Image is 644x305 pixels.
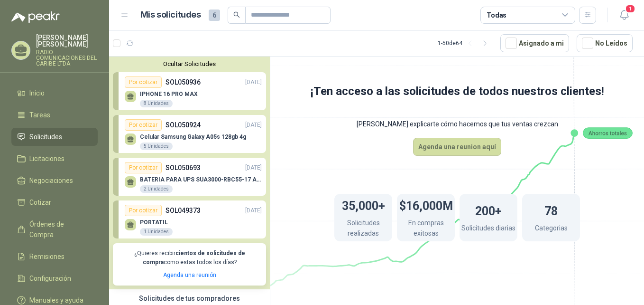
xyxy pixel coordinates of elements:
[29,273,71,284] span: Configuración
[29,251,64,262] span: Remisiones
[487,10,506,20] div: Todas
[119,249,260,267] p: ¿Quieres recibir como estas todos los días?
[11,128,98,146] a: Solicitudes
[11,269,98,287] a: Configuración
[245,78,262,87] p: [DATE]
[140,133,246,140] p: Celular Samsung Galaxy A05s 128gb 4g
[245,121,262,130] p: [DATE]
[209,10,220,21] span: 6
[438,36,493,51] div: 1 - 50 de 64
[140,228,173,236] div: 1 Unidades
[397,218,455,241] p: En compras exitosas
[113,60,266,67] button: Ocultar Solicitudes
[500,34,569,52] button: Asignado a mi
[11,106,98,124] a: Tareas
[166,120,201,130] p: SOL050924
[29,110,50,120] span: Tareas
[11,215,98,244] a: Órdenes de Compra
[125,119,162,131] div: Por cotizar
[577,34,633,52] button: No Leídos
[109,57,270,289] div: Ocultar SolicitudesPor cotizarSOL050936[DATE] IPHONE 16 PRO MAX8 UnidadesPor cotizarSOL050924[DAT...
[399,194,453,215] h1: $16,000M
[29,175,73,186] span: Negociaciones
[140,143,173,150] div: 5 Unidades
[140,8,201,22] h1: Mis solicitudes
[140,176,262,183] p: BATERIA PARA UPS SUA3000-RBC55-17 AH Y 12V
[413,138,501,156] button: Agenda una reunion aquí
[475,200,502,220] h1: 200+
[11,193,98,211] a: Cotizar
[125,76,162,88] div: Por cotizar
[29,197,51,208] span: Cotizar
[11,11,60,23] img: Logo peakr
[11,150,98,168] a: Licitaciones
[143,250,245,266] b: cientos de solicitudes de compra
[113,200,266,238] a: Por cotizarSOL049373[DATE] PORTATIL1 Unidades
[616,7,633,24] button: 1
[166,77,201,87] p: SOL050936
[125,162,162,173] div: Por cotizar
[461,223,515,236] p: Solicitudes diarias
[11,84,98,102] a: Inicio
[11,172,98,190] a: Negociaciones
[166,205,201,216] p: SOL049373
[140,91,198,97] p: IPHONE 16 PRO MAX
[163,272,216,278] a: Agenda una reunión
[140,100,173,107] div: 8 Unidades
[113,115,266,153] a: Por cotizarSOL050924[DATE] Celular Samsung Galaxy A05s 128gb 4g5 Unidades
[140,185,173,193] div: 2 Unidades
[36,34,98,48] p: [PERSON_NAME] [PERSON_NAME]
[36,49,98,67] p: RADIO COMUNICACIONES DEL CARIBE LTDA
[544,200,558,220] h1: 78
[125,205,162,216] div: Por cotizar
[113,158,266,196] a: Por cotizarSOL050693[DATE] BATERIA PARA UPS SUA3000-RBC55-17 AH Y 12V2 Unidades
[140,219,173,226] p: PORTATIL
[166,162,201,173] p: SOL050693
[535,223,568,236] p: Categorias
[29,88,45,98] span: Inicio
[29,219,89,240] span: Órdenes de Compra
[113,72,266,110] a: Por cotizarSOL050936[DATE] IPHONE 16 PRO MAX8 Unidades
[334,218,392,241] p: Solicitudes realizadas
[245,206,262,215] p: [DATE]
[342,194,385,215] h1: 35,000+
[11,248,98,266] a: Remisiones
[233,11,240,18] span: search
[245,163,262,172] p: [DATE]
[625,4,635,13] span: 1
[29,132,62,142] span: Solicitudes
[29,153,64,164] span: Licitaciones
